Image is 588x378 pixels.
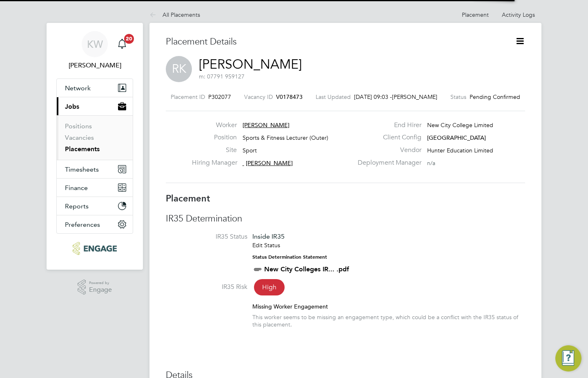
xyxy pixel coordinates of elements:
span: [PERSON_NAME] [246,159,293,167]
span: [GEOGRAPHIC_DATA] [427,134,486,141]
span: Kane White [56,60,133,70]
span: Sports & Fitness Lecturer (Outer) [243,134,328,141]
label: Deployment Manager [353,159,421,167]
strong: Status Determination Statement [252,254,327,260]
span: Network [65,84,91,92]
span: V0178473 [276,93,303,101]
a: 20 [114,31,130,57]
label: End Hirer [353,121,421,130]
span: KW [87,39,103,49]
button: Finance [57,179,133,197]
b: Placement [166,193,210,204]
label: Status [450,93,466,101]
span: Powered by [89,280,112,286]
label: Last Updated [316,93,351,101]
img: ncclondon-logo-retina.png [73,242,116,255]
span: Confirmed [493,93,520,101]
button: Preferences [57,215,133,233]
a: Powered byEngage [78,280,112,295]
a: Vacancies [65,134,94,141]
span: n/a [427,159,435,167]
span: Inside IR35 [252,233,285,240]
label: Site [192,146,237,154]
h3: Placement Details [166,36,503,48]
span: 20 [124,34,134,44]
div: Jobs [57,115,133,160]
a: Placement [462,11,489,18]
span: Timesheets [65,166,99,173]
span: Hunter Education Limited [427,147,493,154]
button: Timesheets [57,160,133,178]
span: Reports [65,202,89,210]
nav: Main navigation [47,23,143,270]
label: IR35 Risk [166,283,247,291]
label: Placement ID [171,93,205,101]
button: Reports [57,197,133,215]
span: Pending [470,93,491,101]
label: Position [192,133,237,142]
span: P302077 [208,93,231,101]
a: Placements [65,145,100,153]
a: Go to home page [56,242,133,255]
span: [PERSON_NAME] [243,121,290,129]
span: m: 07791 959127 [199,73,245,80]
a: Activity Logs [502,11,535,18]
label: IR35 Status [166,233,247,241]
span: Jobs [65,103,79,110]
a: [PERSON_NAME] [199,56,302,72]
span: Preferences [65,221,100,228]
button: Jobs [57,97,133,115]
a: Edit Status [252,242,280,249]
a: New City Colleges IR... .pdf [264,265,349,273]
a: All Placements [149,11,200,18]
label: Vendor [353,146,421,154]
span: High [254,279,285,295]
span: RK [166,56,192,82]
span: Finance [65,184,88,192]
span: Engage [89,286,112,293]
div: This worker seems to be missing an engagement type, which could be a conflict with the IR35 statu... [252,313,525,328]
a: KW[PERSON_NAME] [56,31,133,70]
span: [PERSON_NAME] [392,93,437,101]
a: Positions [65,122,92,130]
span: New City College Limited [427,121,493,129]
span: [DATE] 09:03 - [354,93,392,101]
h3: IR35 Determination [166,213,525,225]
label: Worker [192,121,237,130]
label: Vacancy ID [244,93,273,101]
button: Engage Resource Center [555,345,581,371]
label: Hiring Manager [192,159,237,167]
span: Sport [243,147,257,154]
button: Network [57,79,133,97]
div: Missing Worker Engagement [252,303,525,310]
label: Client Config [353,133,421,142]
